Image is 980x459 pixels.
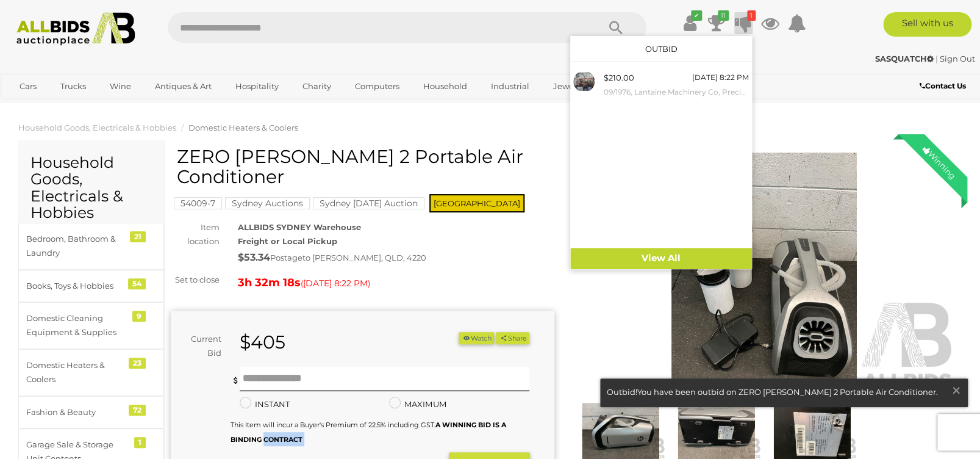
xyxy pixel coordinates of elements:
strong: $53.34 [238,251,270,263]
a: Outbid [645,44,677,54]
mark: 54009-7 [174,197,222,209]
button: Watch [459,332,494,345]
button: Share [496,332,529,345]
strong: Freight or Local Pickup [238,236,337,246]
a: Bedroom, Bathroom & Laundry 21 [18,223,164,270]
a: Sydney Auctions [225,198,310,208]
a: Contact Us [919,79,968,93]
span: [DATE] 8:22 PM [303,278,368,289]
a: Domestic Heaters & Coolers [188,123,298,132]
div: [DATE] 8:22 PM [692,71,749,84]
h1: ZERO [PERSON_NAME] 2 Portable Air Conditioner [177,146,551,187]
b: A WINNING BID IS A BINDING CONTRACT [231,421,506,443]
span: [GEOGRAPHIC_DATA] [429,194,524,212]
div: Bedroom, Bathroom & Laundry [26,232,127,261]
strong: SASQUATCH [875,54,934,63]
div: Current Bid [171,332,231,361]
li: Watch this item [459,332,494,345]
strong: ALLBIDS SYDNEY Warehouse [238,222,361,232]
a: Antiques & Art [147,76,220,96]
a: Industrial [483,76,537,96]
div: $210.00 [604,71,634,85]
a: Computers [347,76,407,96]
div: 1 [134,437,146,448]
label: MAXIMUM [389,397,446,411]
strong: 3h 32m 18s [238,276,301,289]
i: 11 [718,10,729,21]
a: Sydney [DATE] Auction [313,198,424,208]
div: 21 [130,231,146,242]
div: Set to close [162,273,229,287]
div: 23 [129,358,146,369]
a: Household Goods, Electricals & Hobbies [18,123,176,132]
a: Books, Toys & Hobbies 54 [18,270,164,302]
span: ( ) [301,278,370,288]
span: | [935,54,938,63]
a: [GEOGRAPHIC_DATA] [12,96,114,117]
a: Cars [12,76,45,96]
div: Item location [162,220,229,249]
div: 9 [132,311,146,322]
img: ZERO BREEZE Mark 2 Portable Air Conditioner [573,153,956,400]
a: Domestic Cleaning Equipment & Supplies 9 [18,302,164,349]
div: Domestic Cleaning Equipment & Supplies [26,311,127,340]
a: View All [570,248,752,269]
strong: $405 [240,331,285,353]
button: Search [585,12,646,43]
span: to [PERSON_NAME], QLD, 4220 [302,253,426,262]
div: 72 [129,405,146,416]
a: Charity [295,76,339,96]
div: Winning [911,134,967,190]
img: Allbids.com.au [10,12,142,46]
div: Domestic Heaters & Coolers [26,358,127,387]
a: SASQUATCH [875,54,935,63]
a: Fashion & Beauty 72 [18,396,164,428]
div: Books, Toys & Hobbies [26,279,127,293]
div: Fashion & Beauty [26,405,127,419]
small: This Item will incur a Buyer's Premium of 22.5% including GST. [231,421,506,443]
i: ✔ [691,10,702,21]
a: Jewellery [545,76,599,96]
small: 09/1976, Lantaine Machinery Co, Precision Metal Benchtop Lathe [604,85,749,99]
img: 54048-4a.jpg [573,71,595,92]
b: Contact Us [919,81,965,90]
a: Sell with us [883,12,971,37]
a: $210.00 [DATE] 8:22 PM 09/1976, Lantaine Machinery Co, Precision Metal Benchtop Lathe [570,68,752,101]
label: INSTANT [240,397,290,411]
mark: Sydney Auctions [225,197,310,209]
a: ✔ [681,12,699,34]
div: Postage [238,249,554,267]
a: Household [415,76,475,96]
a: 1 [734,12,753,34]
a: 54009-7 [174,198,222,208]
div: 54 [128,278,146,289]
i: 1 [747,10,756,21]
h2: Household Goods, Electricals & Hobbies [30,154,152,222]
a: Wine [102,76,139,96]
mark: Sydney [DATE] Auction [313,197,424,209]
a: Sign Out [940,54,975,63]
a: Domestic Heaters & Coolers 23 [18,349,164,396]
a: Trucks [52,76,94,96]
a: Hospitality [227,76,287,96]
span: × [951,378,962,402]
a: 11 [707,12,726,34]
